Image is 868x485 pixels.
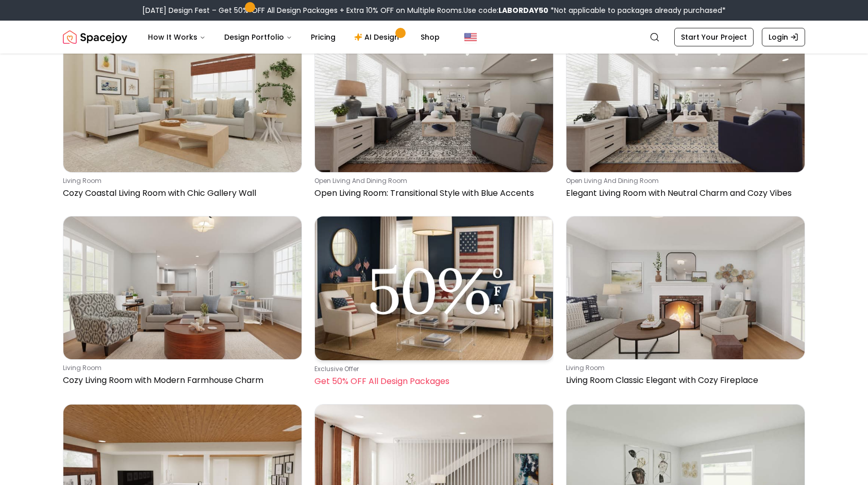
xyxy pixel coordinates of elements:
a: Pricing [303,27,344,47]
img: Spacejoy Logo [63,27,127,47]
a: Start Your Project [674,28,754,46]
a: Shop [412,27,448,47]
p: Get 50% OFF All Design Packages [314,375,549,388]
a: Spacejoy [63,27,127,47]
nav: Main [140,27,448,47]
button: Design Portfolio [216,27,301,47]
div: [DATE] Design Fest – Get 50% OFF All Design Packages + Extra 10% OFF on Multiple Rooms. [142,5,726,15]
p: open living and dining room [566,177,801,185]
p: Exclusive Offer [314,365,549,373]
a: Elegant Living Room with Neutral Charm and Cozy Vibesopen living and dining roomElegant Living Ro... [566,29,805,204]
a: Get 50% OFF All Design PackagesExclusive OfferGet 50% OFF All Design Packages [314,216,554,391]
p: Living Room Classic Elegant with Cozy Fireplace [566,374,801,387]
a: Login [762,28,805,46]
a: Living Room Classic Elegant with Cozy Fireplaceliving roomLiving Room Classic Elegant with Cozy F... [566,216,805,391]
button: How It Works [140,27,214,47]
span: Use code: [463,5,548,15]
img: Cozy Living Room with Modern Farmhouse Charm [63,216,302,359]
b: LABORDAY50 [498,5,548,15]
p: Cozy Coastal Living Room with Chic Gallery Wall [63,187,298,199]
img: Cozy Coastal Living Room with Chic Gallery Wall [63,29,302,172]
a: AI Design [346,27,410,47]
nav: Global [63,21,805,54]
p: living room [63,364,298,372]
img: Get 50% OFF All Design Packages [315,216,553,360]
a: Cozy Living Room with Modern Farmhouse Charmliving roomCozy Living Room with Modern Farmhouse Charm [63,216,302,391]
a: Cozy Coastal Living Room with Chic Gallery Wallliving roomCozy Coastal Living Room with Chic Gall... [63,29,302,204]
img: Elegant Living Room with Neutral Charm and Cozy Vibes [566,29,805,172]
img: Living Room Classic Elegant with Cozy Fireplace [566,216,805,359]
p: Elegant Living Room with Neutral Charm and Cozy Vibes [566,187,801,199]
p: living room [63,177,298,185]
img: United States [464,31,477,43]
p: living room [566,364,801,372]
a: Open Living Room: Transitional Style with Blue Accentsopen living and dining roomOpen Living Room... [314,29,554,204]
span: *Not applicable to packages already purchased* [548,5,726,15]
img: Open Living Room: Transitional Style with Blue Accents [315,29,553,172]
p: open living and dining room [314,177,549,185]
p: Open Living Room: Transitional Style with Blue Accents [314,187,549,199]
p: Cozy Living Room with Modern Farmhouse Charm [63,374,298,387]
